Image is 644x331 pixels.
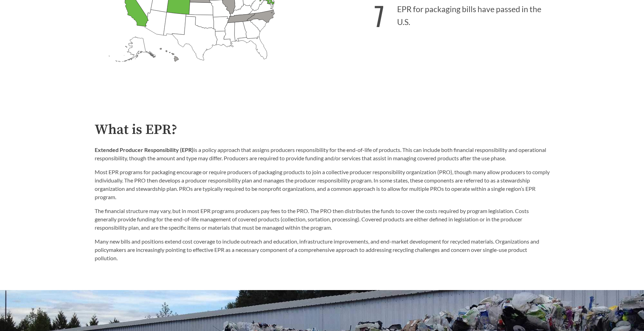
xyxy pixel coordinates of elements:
h2: What is EPR? [95,122,550,138]
p: Most EPR programs for packaging encourage or require producers of packaging products to join a co... [95,168,550,201]
p: is a policy approach that assigns producers responsibility for the end-of-life of products. This ... [95,146,550,162]
strong: Extended Producer Responsibility (EPR) [95,146,194,153]
p: Many new bills and positions extend cost coverage to include outreach and education, infrastructu... [95,237,550,262]
p: The financial structure may vary, but in most EPR programs producers pay fees to the PRO. The PRO... [95,207,550,232]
